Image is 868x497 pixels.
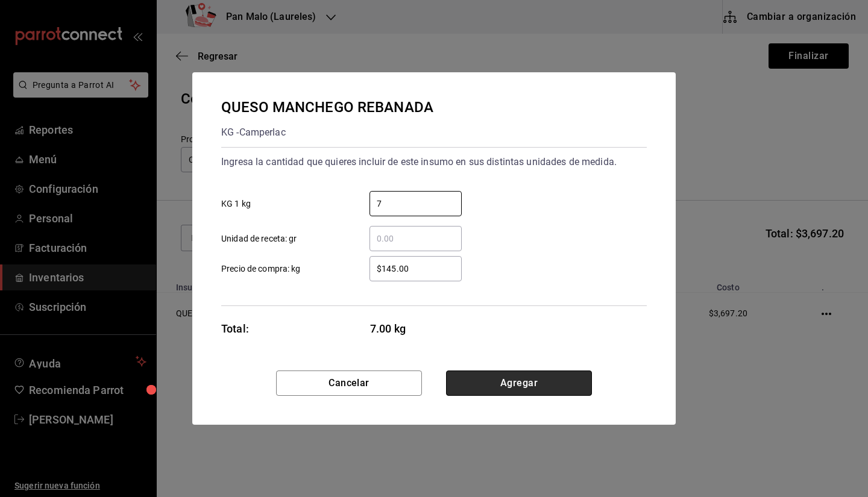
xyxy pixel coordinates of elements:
button: Cancelar [276,370,422,396]
input: Precio de compra: kg [370,261,462,276]
div: Total: [221,320,249,337]
div: KG - Camperlac [221,123,433,142]
span: Precio de compra: kg [221,263,301,275]
span: Unidad de receta: gr [221,233,297,245]
span: KG 1 kg [221,198,251,210]
button: Agregar [446,370,592,396]
span: 7.00 kg [370,320,462,337]
input: KG 1 kg [370,196,462,211]
input: Unidad de receta: gr [370,231,462,246]
div: QUESO MANCHEGO REBANADA [221,96,433,118]
div: Ingresa la cantidad que quieres incluir de este insumo en sus distintas unidades de medida. [221,152,647,172]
